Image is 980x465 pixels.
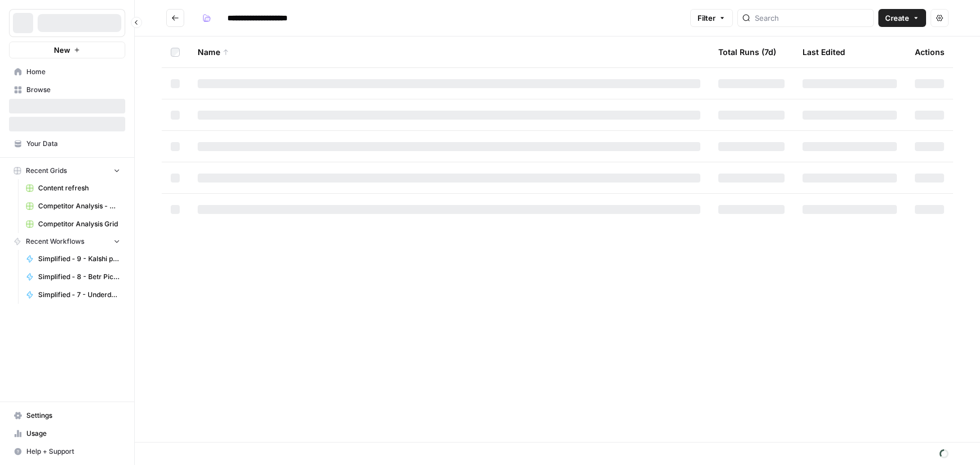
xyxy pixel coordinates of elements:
button: Help + Support [9,443,125,461]
button: Go back [166,9,184,27]
input: Search [755,12,869,24]
span: Competitor Analysis Grid [38,219,120,229]
button: New [9,42,125,58]
a: Usage [9,425,125,443]
button: Recent Workflows [9,233,125,250]
span: Filter [698,12,715,24]
a: Competitor Analysis - URL Specific Grid [21,197,125,215]
div: Name [198,37,700,67]
span: Simplified - 7 - Underdog Fantasy promo code articles [38,290,120,300]
span: New [54,44,70,56]
span: Browse [26,85,120,95]
span: Home [26,67,120,77]
a: Settings [9,407,125,425]
a: Competitor Analysis Grid [21,215,125,233]
button: Recent Grids [9,162,125,179]
span: Simplified - 9 - Kalshi promo code articles [38,254,120,264]
a: Home [9,63,125,81]
span: Create [885,12,909,24]
span: Settings [26,411,120,421]
a: Simplified - 9 - Kalshi promo code articles [21,250,125,268]
a: Your Data [9,135,125,153]
div: Last Edited [803,37,845,67]
div: Total Runs (7d) [718,37,776,67]
a: Browse [9,81,125,99]
span: Content refresh [38,183,120,193]
span: Recent Grids [26,166,67,176]
a: Simplified - 8 - Betr Picks promo code articles [21,268,125,286]
button: Filter [690,9,733,27]
span: Your Data [26,139,120,149]
button: Create [878,9,926,27]
a: Simplified - 7 - Underdog Fantasy promo code articles [21,286,125,304]
span: Competitor Analysis - URL Specific Grid [38,201,120,211]
span: Help + Support [26,446,120,457]
div: Actions [915,37,945,67]
span: Usage [26,428,120,439]
a: Content refresh [21,179,125,197]
span: Simplified - 8 - Betr Picks promo code articles [38,272,120,282]
span: Recent Workflows [26,236,84,247]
